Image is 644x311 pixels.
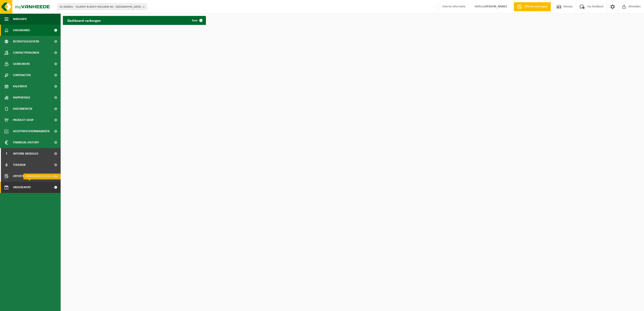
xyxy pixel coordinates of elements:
span: Offerte aanvragen [523,4,549,9]
span: Documenten [13,103,32,114]
span: Contactpersonen [13,47,39,58]
span: Bedrijfsgegevens [13,36,39,47]
label: Interne informatie [436,3,465,10]
span: Toon [192,19,198,22]
span: Gebruikers [13,58,30,70]
span: Interne modules [13,148,38,159]
span: Financial History [13,137,39,148]
span: Dashboard [13,25,30,36]
span: Rapportage [13,92,30,103]
span: Kalender [13,81,27,92]
button: 01-000001 - VILLEROY & BOCH WELLNESS NV - [GEOGRAPHIC_DATA] [57,3,147,10]
span: Offerte aanvragen [13,171,42,182]
strong: [PERSON_NAME] [485,5,507,8]
span: Acceptatievoorwaarden [13,126,49,137]
a: Offerte aanvragen [514,2,551,11]
h2: Dashboard verborgen [63,16,105,25]
span: Navigatie [13,13,27,25]
span: 01-000001 - VILLEROY & BOCH WELLNESS NV - [GEOGRAPHIC_DATA] [60,4,141,10]
span: Product Shop [13,114,33,126]
span: Contracten [13,70,31,81]
a: Toon [188,16,205,25]
span: I [4,148,9,159]
span: Toolbox [13,159,26,171]
span: Orderentry Goedkeuring [13,182,51,193]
